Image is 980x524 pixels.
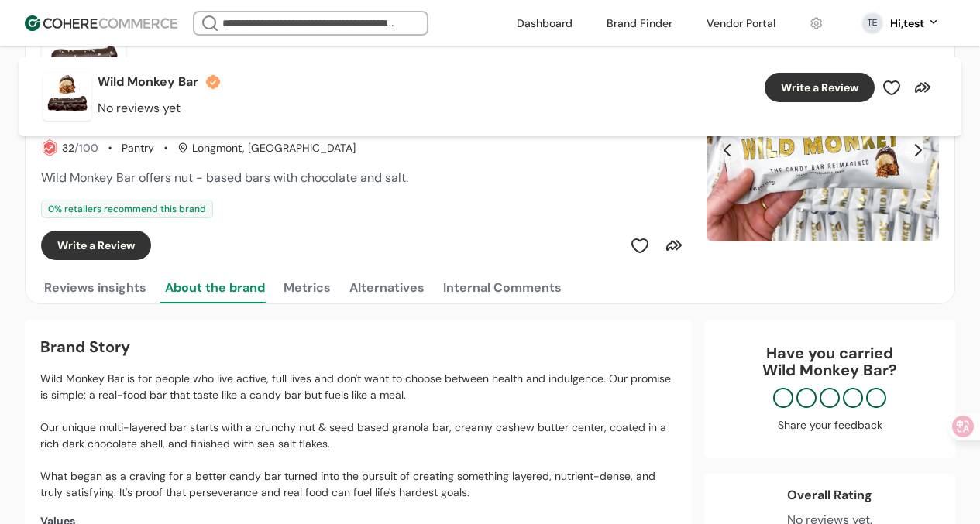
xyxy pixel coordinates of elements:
[720,344,940,378] div: Have you carried
[41,231,151,260] button: Write a Review
[707,59,939,241] div: Slide 1
[162,272,268,303] button: About the brand
[443,279,562,297] div: Internal Comments
[707,59,939,241] div: Carousel
[41,170,408,186] span: Wild Monkey Bar offers nut - based bars with chocolate and salt.
[346,272,428,303] button: Alternatives
[714,137,741,163] button: Previous Slide
[41,200,213,218] div: 0 % retailers recommend this brand
[890,15,924,32] div: Hi, test
[905,137,931,163] button: Next Slide
[122,140,154,156] div: Pantry
[720,417,940,433] div: Share your feedback
[787,486,872,505] div: Overall Rating
[720,361,940,378] p: Wild Monkey Bar ?
[41,5,126,90] img: Brand Photo
[177,140,356,156] div: Longmont, [GEOGRAPHIC_DATA]
[861,12,884,35] svg: 0 percent
[890,15,940,32] button: Hi,test
[707,59,939,241] img: Slide 0
[40,371,676,501] p: Wild Monkey Bar is for people who live active, full lives and don't want to choose between health...
[62,141,74,155] span: 32
[40,335,676,358] div: Brand Story
[25,15,177,31] img: Cohere Logo
[74,141,98,155] span: /100
[41,272,150,303] button: Reviews insights
[280,272,334,303] button: Metrics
